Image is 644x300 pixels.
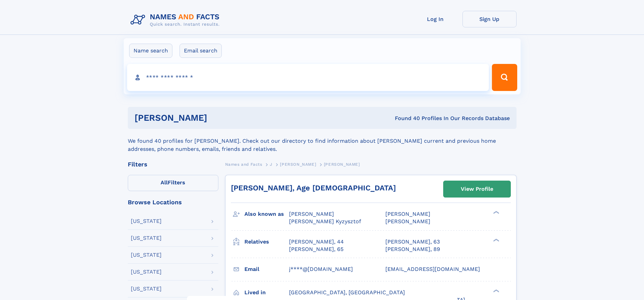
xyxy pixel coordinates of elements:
[131,235,162,241] div: [US_STATE]
[385,238,440,246] a: [PERSON_NAME], 63
[289,238,344,246] a: [PERSON_NAME], 44
[244,287,289,298] h3: Lived in
[385,218,430,225] span: [PERSON_NAME]
[231,184,396,192] a: [PERSON_NAME], Age [DEMOGRAPHIC_DATA]
[128,129,517,153] div: We found 40 profiles for [PERSON_NAME]. Check out our directory to find information about [PERSON...
[128,161,218,167] div: Filters
[385,211,430,217] span: [PERSON_NAME]
[301,115,510,122] div: Found 40 Profiles In Our Records Database
[131,269,162,275] div: [US_STATE]
[289,218,361,225] span: [PERSON_NAME] Kyzysztof
[492,64,517,91] button: Search Button
[244,208,289,220] h3: Also known as
[127,64,489,91] input: search input
[492,289,500,293] div: ❯
[270,160,272,168] a: J
[161,179,168,186] span: All
[244,236,289,248] h3: Relatives
[225,160,262,168] a: Names and Facts
[180,44,222,58] label: Email search
[135,114,301,122] h1: [PERSON_NAME]
[492,238,500,242] div: ❯
[244,263,289,275] h3: Email
[131,286,162,292] div: [US_STATE]
[289,211,334,217] span: [PERSON_NAME]
[444,181,510,197] a: View Profile
[280,162,316,167] span: [PERSON_NAME]
[408,11,462,27] a: Log In
[280,160,316,168] a: [PERSON_NAME]
[462,11,517,27] a: Sign Up
[324,162,360,167] span: [PERSON_NAME]
[270,162,272,167] span: J
[128,175,218,191] label: Filters
[461,181,493,197] div: View Profile
[131,252,162,258] div: [US_STATE]
[289,289,405,296] span: [GEOGRAPHIC_DATA], [GEOGRAPHIC_DATA]
[128,199,218,205] div: Browse Locations
[128,11,225,29] img: Logo Names and Facts
[289,246,343,253] a: [PERSON_NAME], 65
[129,44,172,58] label: Name search
[385,266,480,272] span: [EMAIL_ADDRESS][DOMAIN_NAME]
[385,246,440,253] a: [PERSON_NAME], 89
[131,218,162,224] div: [US_STATE]
[492,210,500,215] div: ❯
